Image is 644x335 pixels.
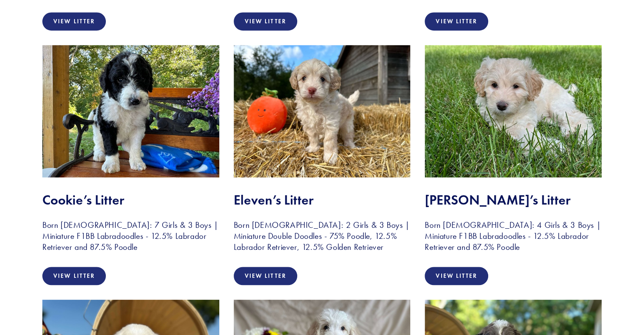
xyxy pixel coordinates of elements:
[234,192,411,208] h2: Eleven’s Litter
[42,219,219,252] h3: Born [DEMOGRAPHIC_DATA]: 7 Girls & 3 Boys | Miniature F1BB Labradoodles - 12.5% Labrador Retrieve...
[234,219,411,252] h3: Born [DEMOGRAPHIC_DATA]: 2 Girls & 3 Boys | Miniature Double Doodles - 75% Poodle, 12.5% Labrador...
[42,192,219,208] h2: Cookie’s Litter
[42,267,106,285] a: View Litter
[42,12,106,30] a: View Litter
[425,267,488,285] a: View Litter
[234,12,297,30] a: View Litter
[234,267,297,285] a: View Litter
[425,12,488,30] a: View Litter
[425,219,602,252] h3: Born [DEMOGRAPHIC_DATA]: 4 Girls & 3 Boys | Miniature F1BB Labradoodles - 12.5% Labrador Retrieve...
[425,192,602,208] h2: [PERSON_NAME]’s Litter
